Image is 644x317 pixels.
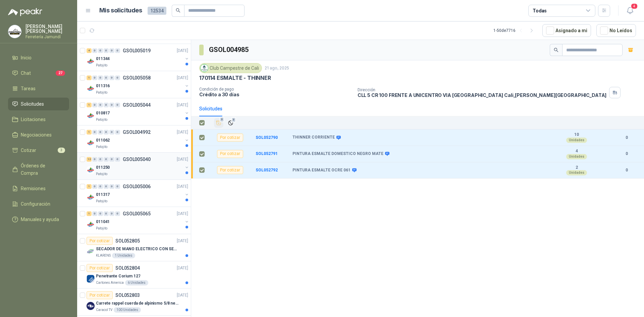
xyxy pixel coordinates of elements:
[96,110,110,116] p: 010817
[87,139,95,147] img: Company Logo
[104,184,109,189] div: 0
[8,25,21,38] img: Company Logo
[87,130,92,135] div: 1
[96,117,107,122] p: Patojito
[98,211,103,216] div: 0
[177,183,188,190] p: [DATE]
[104,103,109,107] div: 0
[358,92,607,98] p: CLL 5 CR 100 FRENTE A UNICENTRO VIA [GEOGRAPHIC_DATA] Cali , [PERSON_NAME][GEOGRAPHIC_DATA]
[87,220,95,228] img: Company Logo
[123,130,151,135] p: GSOL004992
[21,85,36,92] span: Tareas
[21,200,50,208] span: Configuración
[148,7,166,15] span: 12534
[109,211,114,216] div: 0
[114,307,141,313] div: 100 Unidades
[87,275,95,283] img: Company Logo
[21,100,44,108] span: Solicitudes
[96,199,107,204] p: Patojito
[115,130,120,135] div: 0
[96,280,124,285] p: Cartones America
[77,234,191,261] a: Por cotizarSOL052805[DATE] Company LogoSECADOR DE MANO ELECTRICO CON SENSORKLARENS1 Unidades
[125,280,148,285] div: 6 Unidades
[265,65,289,71] p: 21 ago, 2025
[87,291,113,299] div: Por cotizar
[87,248,95,256] img: Company Logo
[8,82,69,95] a: Tareas
[96,83,110,89] p: 011316
[87,193,95,201] img: Company Logo
[115,184,120,189] div: 0
[115,75,120,80] div: 0
[98,157,103,162] div: 0
[8,98,69,110] a: Solicitudes
[98,130,103,135] div: 0
[96,56,110,62] p: 011344
[617,167,636,173] b: 0
[123,157,151,162] p: GSOL005040
[87,128,190,150] a: 1 0 0 0 0 0 GSOL004992[DATE] Company Logo011062Patojito
[96,137,110,144] p: 011062
[177,48,188,54] p: [DATE]
[96,63,107,68] p: Patojito
[123,184,151,189] p: GSOL005006
[96,192,110,198] p: 011317
[87,112,95,120] img: Company Logo
[214,118,223,128] button: Añadir
[109,157,114,162] div: 0
[87,182,190,204] a: 1 0 0 0 0 0 GSOL005006[DATE] Company Logo011317Patojito
[256,151,278,156] a: SOL052791
[21,147,36,154] span: Cotizar
[617,151,636,157] b: 0
[8,198,69,210] a: Configuración
[199,92,352,97] p: Crédito a 30 días
[109,130,114,135] div: 0
[553,132,600,138] b: 10
[199,74,271,82] p: 170114 ESMALTE - THINNER
[8,159,69,179] a: Órdenes de Compra
[87,101,190,122] a: 1 0 0 0 0 0 GSOL005044[DATE] Company Logo010817Patojito
[123,103,151,107] p: GSOL005044
[115,293,140,298] p: SOL052803
[123,211,151,216] p: GSOL005065
[177,292,188,299] p: [DATE]
[92,130,97,135] div: 0
[92,157,97,162] div: 0
[56,70,65,76] span: 27
[96,171,107,177] p: Patojito
[115,157,120,162] div: 0
[217,134,243,142] div: Por cotizar
[98,75,103,80] div: 0
[553,165,600,170] b: 2
[220,117,224,122] span: 3
[177,265,188,271] p: [DATE]
[21,54,32,61] span: Inicio
[21,162,63,177] span: Órdenes de Compra
[256,168,278,172] a: SOL052792
[115,266,140,270] p: SOL052804
[8,113,69,126] a: Licitaciones
[109,184,114,189] div: 0
[292,151,383,157] b: PINTURA ESMALTE DOMESTICO NEGRO MATE
[96,253,111,258] p: KLARENS
[217,166,243,174] div: Por cotizar
[92,184,97,189] div: 0
[87,155,190,177] a: 12 0 0 0 0 0 GSOL005040[DATE] Company Logo011250Patojito
[25,35,69,39] p: Ferretería Jamundí
[358,88,607,92] p: Dirección
[87,74,190,95] a: 1 0 0 0 0 0 GSOL005058[DATE] Company Logo011316Patojito
[209,45,250,55] h3: GSOL004985
[553,149,600,154] b: 4
[96,144,107,150] p: Patojito
[25,24,69,34] p: [PERSON_NAME] [PERSON_NAME]
[8,213,69,226] a: Manuales y ayuda
[231,117,236,122] span: 3
[292,168,351,173] b: PINTURA ESMALTE OCRE 061
[104,48,109,53] div: 0
[96,273,140,279] p: Penetrante Corium 127
[554,48,558,52] span: search
[8,182,69,195] a: Remisiones
[177,102,188,108] p: [DATE]
[217,150,243,158] div: Por cotizar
